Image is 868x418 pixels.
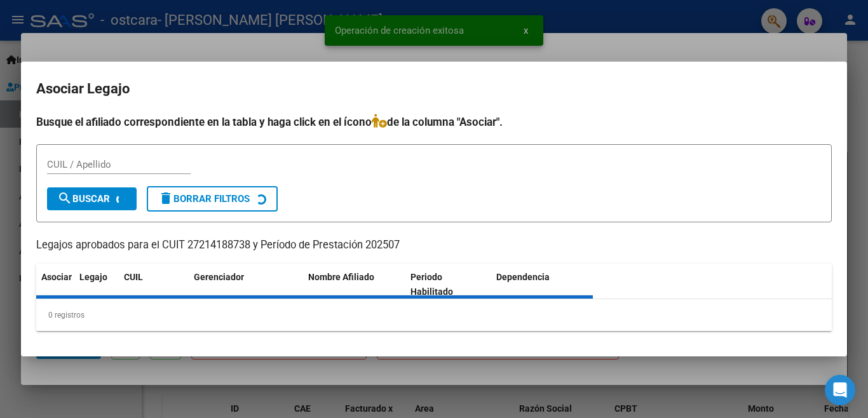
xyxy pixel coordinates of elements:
div: Open Intercom Messenger [825,375,855,405]
datatable-header-cell: CUIL [119,264,189,306]
span: Dependencia [496,272,550,282]
span: Asociar [41,272,72,282]
datatable-header-cell: Dependencia [491,264,593,306]
p: Legajos aprobados para el CUIT 27214188738 y Período de Prestación 202507 [36,238,832,253]
span: Borrar Filtros [158,193,250,205]
button: Borrar Filtros [147,186,278,212]
mat-icon: delete [158,191,173,206]
datatable-header-cell: Legajo [74,264,119,306]
h2: Asociar Legajo [36,77,832,101]
span: Buscar [57,193,110,205]
datatable-header-cell: Gerenciador [189,264,303,306]
h4: Busque el afiliado correspondiente en la tabla y haga click en el ícono de la columna "Asociar". [36,114,832,130]
div: 0 registros [36,299,832,331]
span: Periodo Habilitado [410,272,453,297]
span: Legajo [79,272,107,282]
mat-icon: search [57,191,72,206]
datatable-header-cell: Periodo Habilitado [405,264,491,306]
datatable-header-cell: Nombre Afiliado [303,264,405,306]
datatable-header-cell: Asociar [36,264,74,306]
span: Gerenciador [194,272,244,282]
span: CUIL [124,272,143,282]
button: Buscar [47,187,137,210]
span: Nombre Afiliado [308,272,374,282]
